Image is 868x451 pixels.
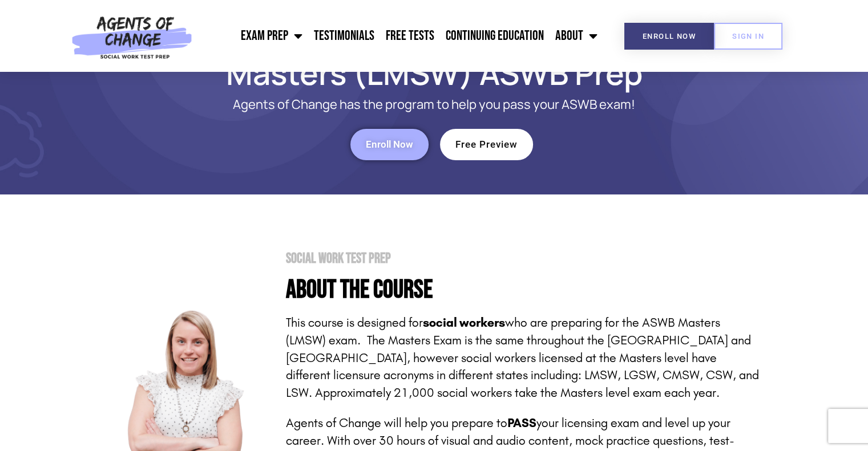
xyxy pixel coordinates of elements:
[624,23,714,50] a: Enroll Now
[440,129,533,160] a: Free Preview
[308,22,380,50] a: Testimonials
[350,129,429,160] a: Enroll Now
[440,22,550,50] a: Continuing Education
[198,22,603,50] nav: Menu
[732,32,764,40] span: SIGN IN
[109,60,760,86] h1: Masters (LMSW) ASWB Prep
[155,97,714,112] p: Agents of Change has the program to help you pass your ASWB exam!
[366,140,413,149] span: Enroll Now
[286,314,760,402] p: This course is designed for who are preparing for the ASWB Masters (LMSW) exam. The Masters Exam ...
[235,22,308,50] a: Exam Prep
[423,315,505,330] strong: social workers
[643,32,696,40] span: Enroll Now
[286,277,760,303] h4: About the Course
[286,251,760,266] h2: Social Work Test Prep
[380,22,440,50] a: Free Tests
[550,22,603,50] a: About
[455,140,518,149] span: Free Preview
[507,416,536,430] strong: PASS
[714,23,782,50] a: SIGN IN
